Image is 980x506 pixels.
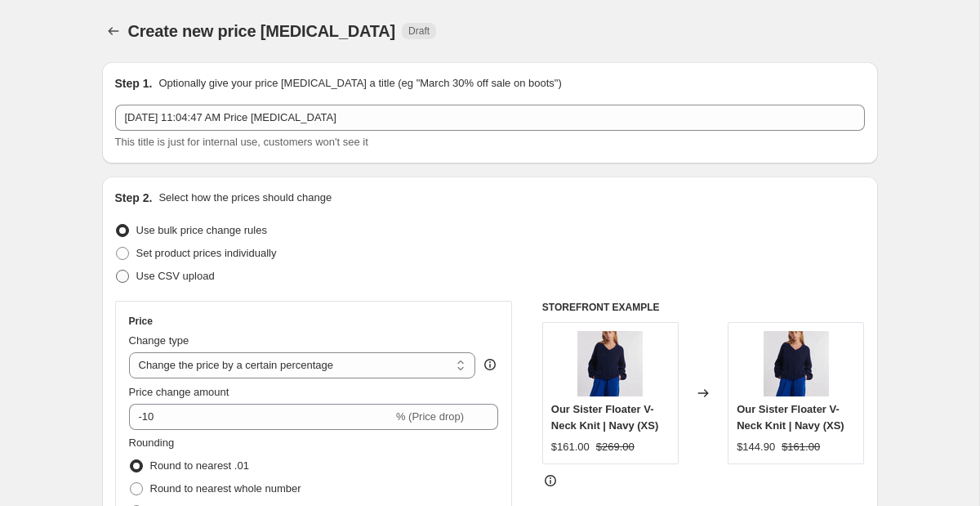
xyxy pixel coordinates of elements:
span: Our Sister Floater V-Neck Knit | Navy (XS) [551,403,659,432]
img: floater-knit-navy-knitwear-our-sister-293241_x2652_2x_cf3b4ca1-dda3-4e06-8ed3-13da19f6ed32_80x.webp [577,331,643,396]
div: $161.00 [551,439,590,455]
input: -15 [129,404,393,430]
h2: Step 1. [115,75,153,92]
h2: Step 2. [115,190,153,206]
div: help [482,356,498,373]
div: $144.90 [737,439,775,455]
span: % (Price drop) [396,410,464,423]
span: Use CSV upload [136,270,215,282]
span: Round to nearest whole number [150,482,301,495]
span: Round to nearest .01 [150,459,249,472]
span: Use bulk price change rules [136,224,267,236]
span: Create new price [MEDICAL_DATA] [128,22,396,40]
span: Set product prices individually [136,247,277,259]
strike: $161.00 [782,439,820,455]
span: Our Sister Floater V-Neck Knit | Navy (XS) [737,403,844,432]
p: Select how the prices should change [158,190,332,206]
button: Price change jobs [102,20,125,43]
span: Change type [129,334,189,347]
h3: Price [129,315,153,328]
p: Optionally give your price [MEDICAL_DATA] a title (eg "March 30% off sale on boots") [158,75,561,92]
h6: STOREFRONT EXAMPLE [542,301,865,314]
span: Rounding [129,437,175,449]
input: 30% off holiday sale [115,105,865,131]
strike: $269.00 [596,439,635,455]
span: Price change amount [129,386,229,398]
span: Draft [408,25,430,38]
img: floater-knit-navy-knitwear-our-sister-293241_x2652_2x_cf3b4ca1-dda3-4e06-8ed3-13da19f6ed32_80x.webp [764,331,829,396]
span: This title is just for internal use, customers won't see it [115,136,368,148]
